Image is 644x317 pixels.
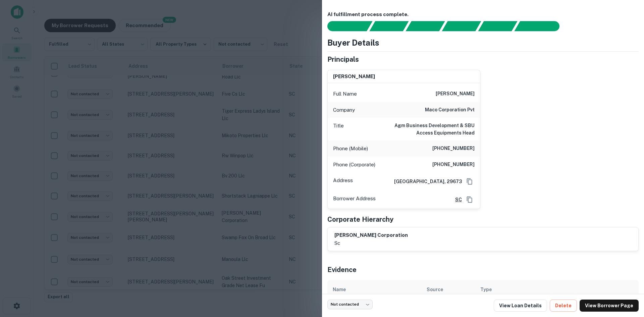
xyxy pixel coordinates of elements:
a: View Loan Details [494,300,547,312]
div: Name [333,285,346,294]
button: Delete [550,300,577,312]
p: Borrower Address [333,195,376,205]
h6: [GEOGRAPHIC_DATA], 29673 [389,178,462,185]
div: Not contacted [327,300,373,309]
h6: AI fulfillment process complete. [327,11,639,18]
h6: [PHONE_NUMBER] [432,145,475,153]
button: Copy Address [465,195,475,205]
div: Documents found, AI parsing details... [406,21,445,31]
p: Title [333,122,344,137]
a: SC [450,196,462,203]
div: AI fulfillment process complete. [515,21,568,31]
h6: [PERSON_NAME] corporation [334,231,408,239]
div: Sending borrower request to AI... [319,21,370,31]
p: Phone (Mobile) [333,145,368,153]
p: sc [334,239,408,247]
h5: Principals [327,54,359,64]
div: Type [480,285,492,294]
h5: Evidence [327,265,357,275]
div: Source [427,285,443,294]
h6: maco corporation pvt [425,106,475,114]
div: Your request is received and processing... [369,21,409,31]
button: Copy Address [465,176,475,187]
div: Principals found, AI now looking for contact information... [442,21,481,31]
p: Address [333,176,353,187]
th: Type [475,280,597,299]
p: Full Name [333,90,357,98]
h4: Buyer Details [327,37,379,49]
h6: [PHONE_NUMBER] [432,161,475,169]
th: Name [327,280,421,299]
a: View Borrower Page [580,300,639,312]
h5: Corporate Hierarchy [327,214,393,224]
h6: [PERSON_NAME] [436,90,475,98]
h6: Agm Business Development & SBU Access Equipments Head [394,122,475,137]
th: Source [421,280,475,299]
p: Company [333,106,355,114]
h6: [PERSON_NAME] [333,73,375,81]
div: Principals found, still searching for contact information. This may take time... [478,21,517,31]
p: Phone (Corporate) [333,161,375,169]
iframe: Chat Widget [610,263,644,296]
